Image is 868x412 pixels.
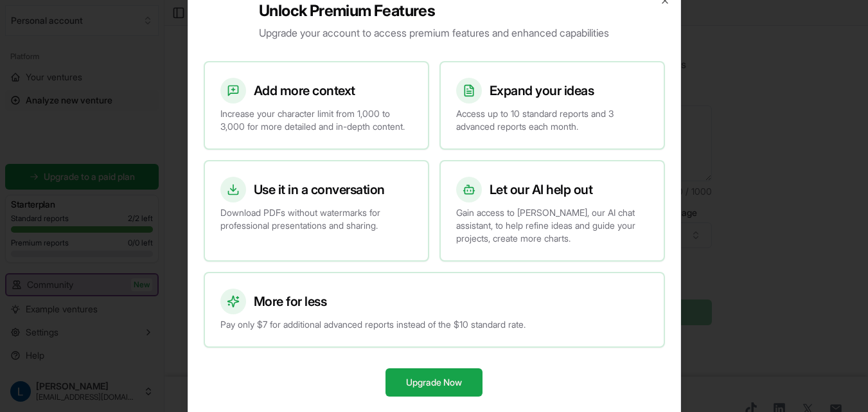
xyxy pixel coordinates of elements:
p: Gain access to [PERSON_NAME], our AI chat assistant, to help refine ideas and guide your projects... [456,206,648,245]
h2: Unlock Premium Features [259,1,609,21]
h3: Expand your ideas [490,82,594,100]
h3: Use it in a conversation [254,181,385,199]
p: Increase your character limit from 1,000 to 3,000 for more detailed and in-depth content. [220,107,412,133]
h3: More for less [254,292,327,310]
button: Upgrade Now [385,368,483,397]
p: Download PDFs without watermarks for professional presentations and sharing. [220,206,412,232]
h3: Add more context [254,82,355,100]
h3: Let our AI help out [490,181,593,199]
p: Pay only $7 for additional advanced reports instead of the $10 standard rate. [220,318,648,331]
p: Access up to 10 standard reports and 3 advanced reports each month. [456,107,648,133]
p: Upgrade your account to access premium features and enhanced capabilities [259,25,609,40]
